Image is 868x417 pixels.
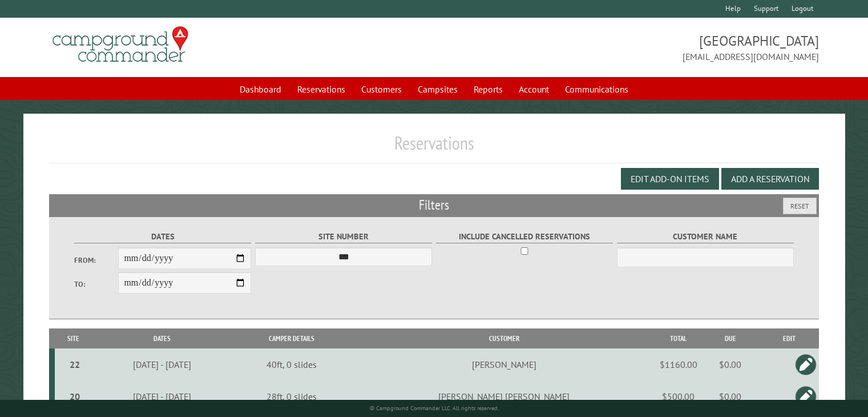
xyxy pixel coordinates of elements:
[94,391,229,402] div: [DATE] - [DATE]
[558,78,635,100] a: Communications
[512,78,556,100] a: Account
[49,194,819,216] h2: Filters
[231,348,352,380] td: 40ft, 0 slides
[255,230,433,243] label: Site Number
[59,359,90,370] div: 22
[656,380,701,412] td: $500.00
[49,22,192,67] img: Campground Commander
[656,348,701,380] td: $1160.00
[59,391,90,402] div: 20
[760,328,819,348] th: Edit
[352,380,655,412] td: [PERSON_NAME] [PERSON_NAME]
[656,328,701,348] th: Total
[370,404,499,412] small: © Campground Commander LLC. All rights reserved.
[74,230,252,243] label: Dates
[352,348,655,380] td: [PERSON_NAME]
[701,348,760,380] td: $0.00
[92,328,232,348] th: Dates
[352,328,655,348] th: Customer
[701,328,760,348] th: Due
[231,380,352,412] td: 28ft, 0 slides
[621,168,719,190] button: Edit Add-on Items
[55,328,92,348] th: Site
[721,168,819,190] button: Add a Reservation
[783,198,817,214] button: Reset
[354,78,409,100] a: Customers
[467,78,510,100] a: Reports
[233,78,288,100] a: Dashboard
[434,31,819,63] span: [GEOGRAPHIC_DATA] [EMAIL_ADDRESS][DOMAIN_NAME]
[231,328,352,348] th: Camper Details
[436,230,613,243] label: Include Cancelled Reservations
[701,380,760,412] td: $0.00
[49,132,819,163] h1: Reservations
[94,359,229,370] div: [DATE] - [DATE]
[290,78,352,100] a: Reservations
[411,78,465,100] a: Campsites
[74,279,119,290] label: To:
[617,230,794,243] label: Customer Name
[74,255,119,266] label: From:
